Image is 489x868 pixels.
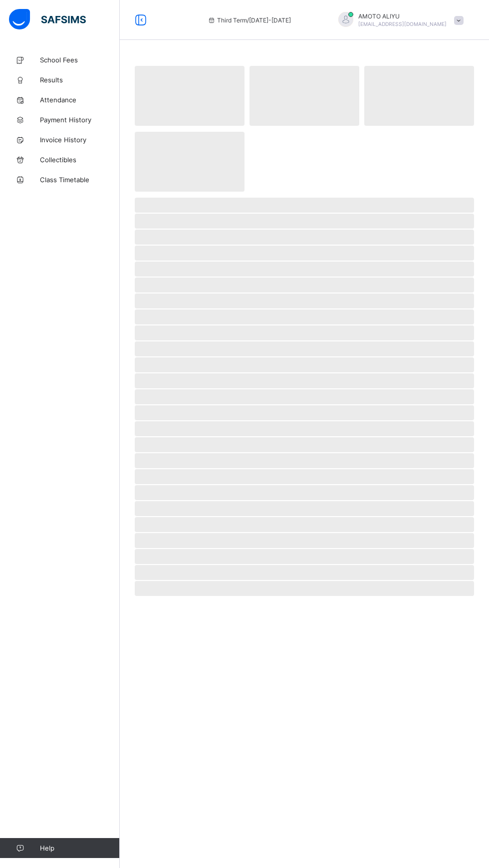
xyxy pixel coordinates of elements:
[40,76,120,84] span: Results
[135,214,474,229] span: ‌
[135,421,474,436] span: ‌
[135,66,244,126] span: ‌
[135,501,474,516] span: ‌
[135,581,474,596] span: ‌
[135,453,474,468] span: ‌
[135,341,474,356] span: ‌
[40,96,120,104] span: Attendance
[135,309,474,324] span: ‌
[40,156,120,164] span: Collectibles
[358,21,447,27] span: [EMAIL_ADDRESS][DOMAIN_NAME]
[135,549,474,564] span: ‌
[135,278,474,292] span: ‌
[135,405,474,420] span: ‌
[135,565,474,580] span: ‌
[135,357,474,372] span: ‌
[135,198,474,213] span: ‌
[135,389,474,404] span: ‌
[135,246,474,261] span: ‌
[40,136,120,144] span: Invoice History
[135,132,244,192] span: ‌
[135,373,474,388] span: ‌
[135,517,474,532] span: ‌
[40,116,120,124] span: Payment History
[135,437,474,452] span: ‌
[40,844,119,852] span: Help
[135,469,474,484] span: ‌
[135,293,474,308] span: ‌
[40,56,120,64] span: School Fees
[358,12,447,20] span: AMOTO ALIYU
[135,262,474,277] span: ‌
[135,230,474,245] span: ‌
[364,66,474,126] span: ‌
[40,176,120,184] span: Class Timetable
[135,533,474,548] span: ‌
[135,325,474,340] span: ‌
[249,66,359,126] span: ‌
[135,485,474,500] span: ‌
[207,16,291,24] span: session/term information
[9,9,86,30] img: safsims
[328,12,468,28] div: AMOTOALIYU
